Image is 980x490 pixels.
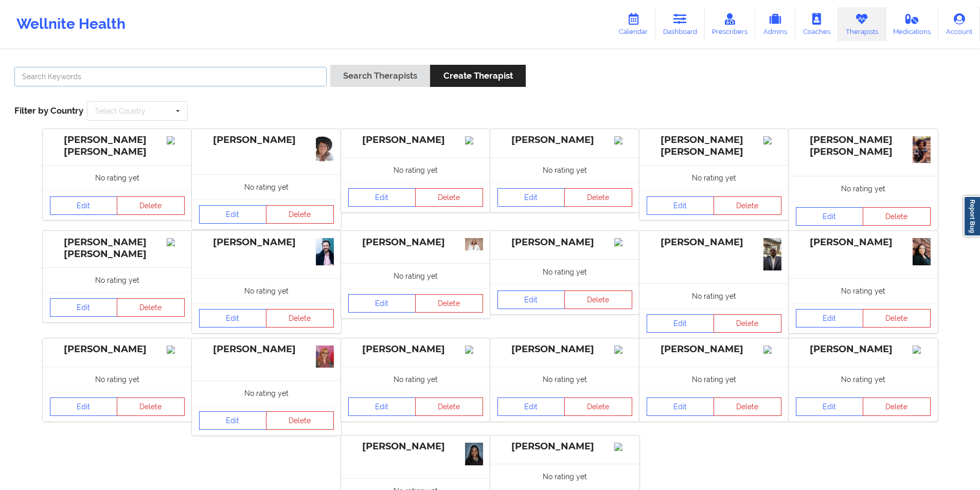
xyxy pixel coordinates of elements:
[796,237,931,248] div: [PERSON_NAME]
[639,165,789,190] div: No rating yet
[465,136,483,144] img: Image%2Fplaceholer-image.png
[789,278,938,303] div: No rating yet
[796,207,864,226] a: Edit
[497,343,632,355] div: [PERSON_NAME]
[714,314,781,333] button: Delete
[348,188,416,207] a: Edit
[647,134,781,158] div: [PERSON_NAME] [PERSON_NAME]
[647,397,715,416] a: Edit
[655,7,705,41] a: Dashboard
[167,346,185,354] img: Image%2Fplaceholer-image.png
[497,188,565,207] a: Edit
[647,237,781,248] div: [PERSON_NAME]
[763,238,781,270] img: e36cbccc-98cb-4757-b0d1-04f2ab3e38aa_466B2C95-F54D-455D-B733-DCD3041CE473.JPG
[863,309,931,328] button: Delete
[50,134,185,158] div: [PERSON_NAME] [PERSON_NAME]
[341,367,490,392] div: No rating yet
[714,196,781,215] button: Delete
[639,367,789,392] div: No rating yet
[838,7,886,41] a: Therapists
[341,263,490,288] div: No rating yet
[614,443,632,451] img: Image%2Fplaceholer-image.png
[348,294,416,313] a: Edit
[465,443,483,465] img: d79645c1-10b7-4fc0-ad28-d74f1e2e71a5_image.png
[913,346,931,354] img: Image%2Fplaceholer-image.png
[490,259,639,284] div: No rating yet
[490,367,639,392] div: No rating yet
[490,157,639,183] div: No rating yet
[192,278,341,303] div: No rating yet
[611,7,655,41] a: Calendar
[199,411,267,430] a: Edit
[863,207,931,226] button: Delete
[415,397,483,416] button: Delete
[796,134,931,158] div: [PERSON_NAME] [PERSON_NAME]
[564,397,632,416] button: Delete
[348,397,416,416] a: Edit
[639,283,789,308] div: No rating yet
[199,237,334,248] div: [PERSON_NAME]
[796,309,864,328] a: Edit
[415,188,483,207] button: Delete
[43,165,192,190] div: No rating yet
[43,367,192,392] div: No rating yet
[938,7,980,41] a: Account
[266,309,334,328] button: Delete
[50,298,118,317] a: Edit
[50,237,185,260] div: [PERSON_NAME] [PERSON_NAME]
[199,343,334,355] div: [PERSON_NAME]
[117,397,185,416] button: Delete
[348,441,483,452] div: [PERSON_NAME]
[796,343,931,355] div: [PERSON_NAME]
[348,237,483,248] div: [PERSON_NAME]
[430,65,525,87] button: Create Therapist
[497,441,632,452] div: [PERSON_NAME]
[167,136,185,144] img: Image%2Fplaceholer-image.png
[863,397,931,416] button: Delete
[117,298,185,317] button: Delete
[341,157,490,183] div: No rating yet
[50,196,118,215] a: Edit
[199,134,334,146] div: [PERSON_NAME]
[497,291,565,309] a: Edit
[564,291,632,309] button: Delete
[964,196,980,237] a: Report Bug
[497,397,565,416] a: Edit
[330,65,430,87] button: Search Therapists
[763,346,781,354] img: Image%2Fplaceholer-image.png
[348,134,483,146] div: [PERSON_NAME]
[796,397,864,416] a: Edit
[714,397,781,416] button: Delete
[490,464,639,489] div: No rating yet
[199,205,267,224] a: Edit
[497,237,632,248] div: [PERSON_NAME]
[789,367,938,392] div: No rating yet
[192,380,341,406] div: No rating yet
[43,267,192,293] div: No rating yet
[266,205,334,224] button: Delete
[192,174,341,199] div: No rating yet
[50,343,185,355] div: [PERSON_NAME]
[564,188,632,207] button: Delete
[14,105,83,116] span: Filter by Country
[316,238,334,265] img: c62ffc01-112a-45f9-9656-ef8d9545bdf1__MG_0114.jpg
[763,136,781,144] img: Image%2Fplaceholer-image.png
[614,238,632,246] img: Image%2Fplaceholer-image.png
[647,343,781,355] div: [PERSON_NAME]
[316,346,334,368] img: 736d1928-0c43-4548-950f-5f78ce681069_1000009167.jpg
[913,136,931,164] img: 3170697c-3906-4437-ba53-a963f7241044_1000002050.jpg
[795,7,838,41] a: Coaches
[415,294,483,313] button: Delete
[497,134,632,146] div: [PERSON_NAME]
[647,314,715,333] a: Edit
[705,7,756,41] a: Prescribers
[913,238,931,265] img: 1d4329e3-7c27-4b66-a7a3-7deb015c5eb2_10-IMG_6592.jpg
[755,7,795,41] a: Admins
[348,343,483,355] div: [PERSON_NAME]
[316,136,334,161] img: b1c200f1-121e-460c-827f-4335d16ec17e_1000076527.png
[50,397,118,416] a: Edit
[614,136,632,144] img: Image%2Fplaceholer-image.png
[614,346,632,354] img: Image%2Fplaceholer-image.png
[886,7,939,41] a: Medications
[465,238,483,250] img: 6862f828-a471-4db2-97df-9626b95d9cdc_RWJ03827_(1).jpg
